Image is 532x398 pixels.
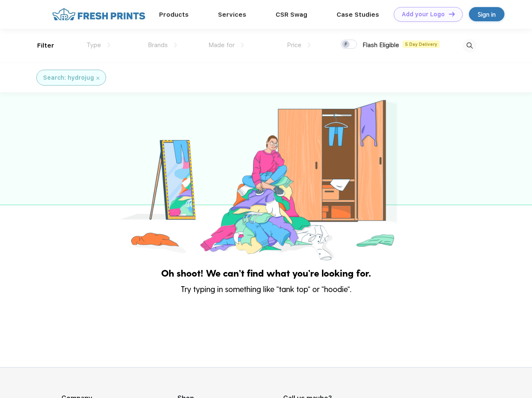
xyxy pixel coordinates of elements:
[362,41,399,49] span: Flash Eligible
[463,39,476,53] img: desktop_search.svg
[403,40,440,48] span: 5 Day Delivery
[96,77,99,80] img: filter_cancel.svg
[478,10,496,19] div: Sign in
[159,11,189,18] a: Products
[37,41,54,50] div: Filter
[43,73,94,82] div: Search: hydrojug
[50,7,148,22] img: fo%20logo%202.webp
[308,43,311,48] img: dropdown.png
[402,11,445,18] div: Add your Logo
[107,43,110,48] img: dropdown.png
[174,43,177,48] img: dropdown.png
[449,12,455,16] img: DT
[241,43,244,48] img: dropdown.png
[148,41,168,49] span: Brands
[208,41,235,49] span: Made for
[86,41,101,49] span: Type
[469,7,504,21] a: Sign in
[287,41,301,49] span: Price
